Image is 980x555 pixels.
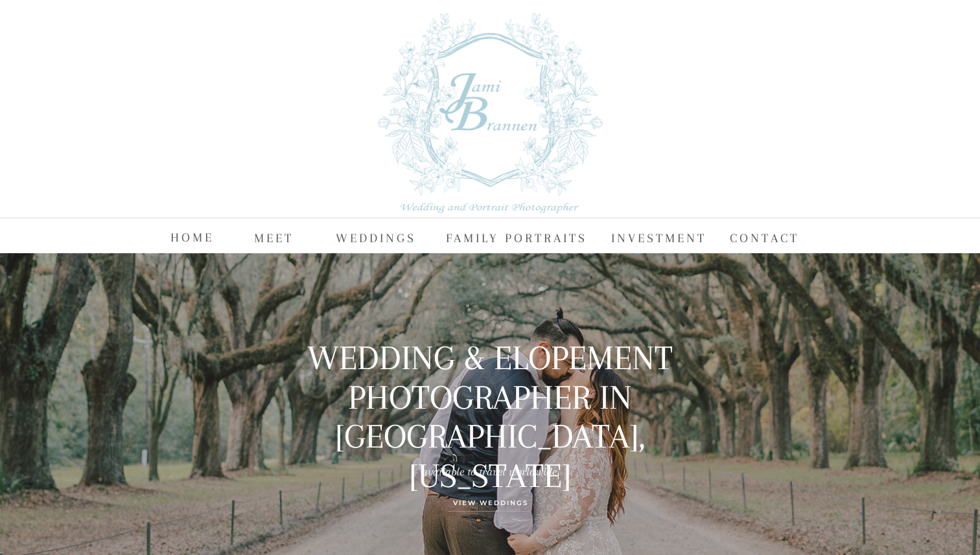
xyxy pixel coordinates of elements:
a: HOME [170,227,214,246]
a: Investment [611,227,709,247]
a: WEDDINGS [336,227,417,247]
p: available to travel worldwide [316,462,662,472]
a: MEET [254,227,296,247]
a: View Weddings [422,497,559,519]
a: FAMILY PORTRAITS [446,227,592,247]
h1: Wedding & Elopement photographer in [GEOGRAPHIC_DATA], [US_STATE] [277,339,703,450]
a: CONTACT [730,227,811,247]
